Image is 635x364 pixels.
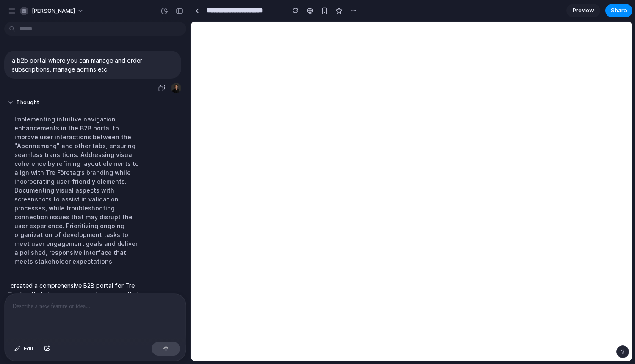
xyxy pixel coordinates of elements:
button: Share [605,4,632,17]
a: Preview [566,4,600,17]
div: Implementing intuitive navigation enhancements in the B2B portal to improve user interactions bet... [8,110,149,271]
button: [PERSON_NAME] [17,4,88,18]
span: Preview [573,6,594,15]
p: a b2b portal where you can manage and order subscriptions, manage admins etc [12,56,174,74]
span: Share [611,6,627,15]
span: Edit [24,345,34,353]
span: [PERSON_NAME] [32,7,75,15]
button: Edit [10,342,38,356]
